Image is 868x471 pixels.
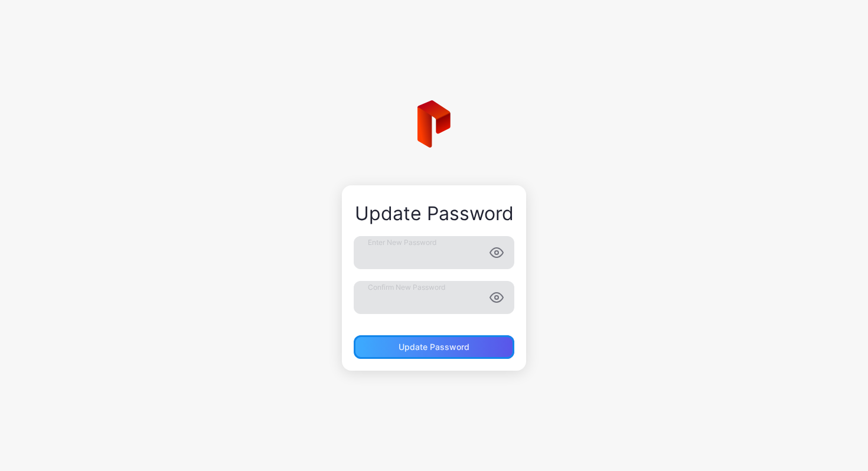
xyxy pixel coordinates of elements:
button: Update Password [354,335,514,359]
div: Update Password [399,342,469,352]
input: Enter New Password [354,236,514,269]
div: Update Password [354,203,514,224]
button: Confirm New Password [490,290,504,305]
input: Confirm New Password [354,281,514,314]
button: Enter New Password [490,246,504,260]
